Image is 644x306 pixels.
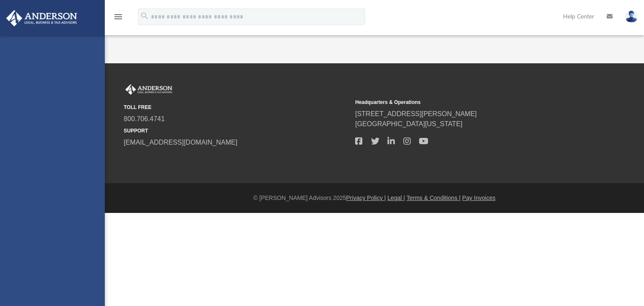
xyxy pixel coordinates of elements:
[140,11,149,21] i: search
[105,194,644,202] div: © [PERSON_NAME] Advisors 2025
[4,10,80,26] img: Anderson Advisors Platinum Portal
[407,194,461,201] a: Terms & Conditions |
[346,194,386,201] a: Privacy Policy |
[124,139,237,146] a: [EMAIL_ADDRESS][DOMAIN_NAME]
[124,115,165,122] a: 800.706.4741
[387,194,405,201] a: Legal |
[355,99,581,106] small: Headquarters & Operations
[113,12,123,22] i: menu
[124,104,349,111] small: TOLL FREE
[124,84,174,95] img: Anderson Advisors Platinum Portal
[113,16,123,22] a: menu
[625,10,638,23] img: User Pic
[355,110,477,117] a: [STREET_ADDRESS][PERSON_NAME]
[355,120,462,127] a: [GEOGRAPHIC_DATA][US_STATE]
[462,194,495,201] a: Pay Invoices
[124,127,349,135] small: SUPPORT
